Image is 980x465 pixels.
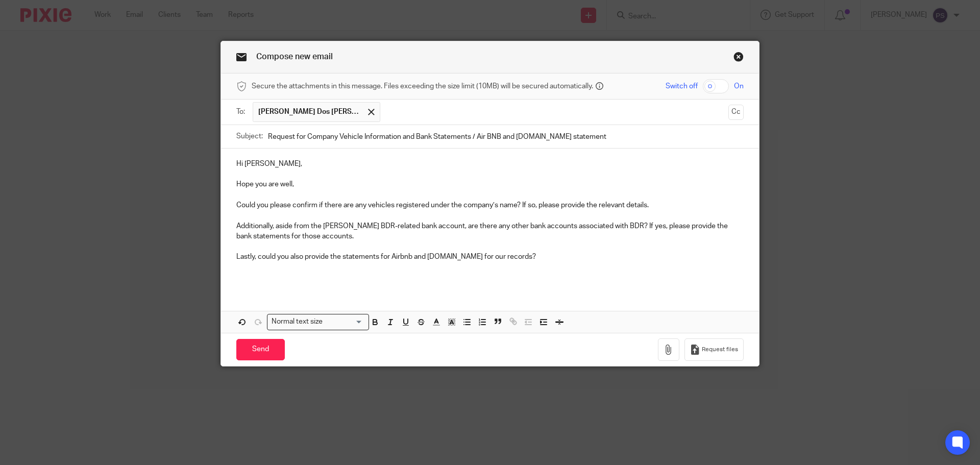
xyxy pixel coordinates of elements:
span: Request files [702,346,738,354]
p: Lastly, could you also provide the statements for Airbnb and [DOMAIN_NAME] for our records? [236,252,744,262]
label: To: [236,107,248,117]
div: Search for option [267,314,369,330]
span: Compose new email [256,53,333,61]
span: On [734,81,744,91]
input: Send [236,339,285,361]
span: Secure the attachments in this message. Files exceeding the size limit (10MB) will be secured aut... [252,81,593,91]
p: Could you please confirm if there are any vehicles registered under the company’s name? If so, pl... [236,200,744,210]
button: Request files [684,338,744,361]
input: Search for option [326,316,363,327]
button: Cc [728,105,744,120]
p: Hope you are well, [236,179,744,189]
p: Additionally, aside from the [PERSON_NAME] BDR-related bank account, are there any other bank acc... [236,221,744,242]
label: Subject: [236,131,263,141]
span: Switch off [666,81,698,91]
a: Close this dialog window [733,52,744,65]
span: Normal text size [269,316,325,327]
p: Hi [PERSON_NAME], [236,159,744,169]
span: [PERSON_NAME] Dos [PERSON_NAME] [258,107,360,117]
